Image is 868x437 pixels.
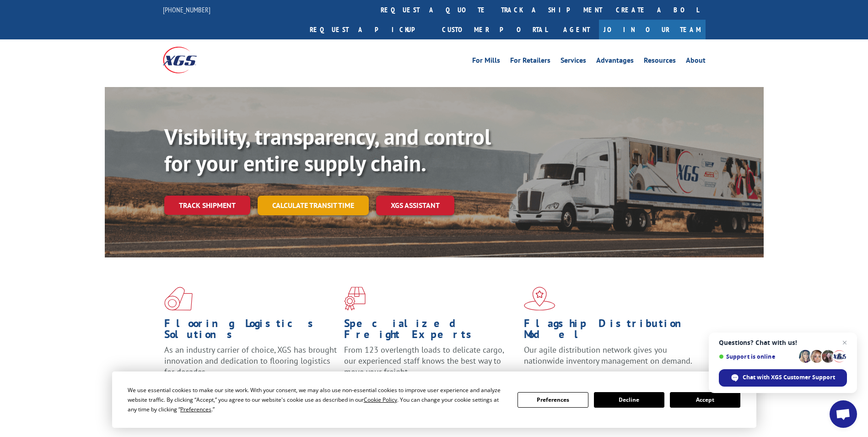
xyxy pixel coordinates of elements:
[599,20,706,39] a: Join Our Team
[524,287,555,311] img: xgs-icon-flagship-distribution-model-red
[510,57,550,67] a: For Retailers
[344,287,366,311] img: xgs-icon-focused-on-flooring-red
[524,344,692,366] span: Our agile distribution network gives you nationwide inventory management on demand.
[472,57,500,67] a: For Mills
[594,392,664,408] button: Decline
[554,20,599,39] a: Agent
[128,385,507,414] div: We use essential cookies to make our site work. With your consent, we may also use non-essential ...
[344,344,517,385] p: From 123 overlength loads to delicate cargo, our experienced staff knows the best way to move you...
[743,373,835,382] span: Chat with XGS Customer Support
[644,57,676,67] a: Resources
[164,196,250,215] a: Track shipment
[686,57,706,67] a: About
[830,400,857,428] a: Open chat
[518,392,588,408] button: Preferences
[596,57,634,67] a: Advantages
[561,57,586,67] a: Services
[524,318,697,344] h1: Flagship Distribution Model
[376,196,454,215] a: XGS ASSISTANT
[180,405,211,413] span: Preferences
[164,122,491,177] b: Visibility, transparency, and control for your entire supply chain.
[164,344,337,377] span: As an industry carrier of choice, XGS has brought innovation and dedication to flooring logistics...
[719,353,796,360] span: Support is online
[435,20,554,39] a: Customer Portal
[164,318,337,344] h1: Flooring Logistics Solutions
[112,371,756,428] div: Cookie Consent Prompt
[364,396,397,404] span: Cookie Policy
[258,196,369,215] a: Calculate transit time
[719,339,847,346] span: Questions? Chat with us!
[344,318,517,344] h1: Specialized Freight Experts
[303,20,435,39] a: Request a pickup
[670,392,740,408] button: Accept
[164,287,193,311] img: xgs-icon-total-supply-chain-intelligence-red
[163,5,210,14] a: [PHONE_NUMBER]
[719,369,847,387] span: Chat with XGS Customer Support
